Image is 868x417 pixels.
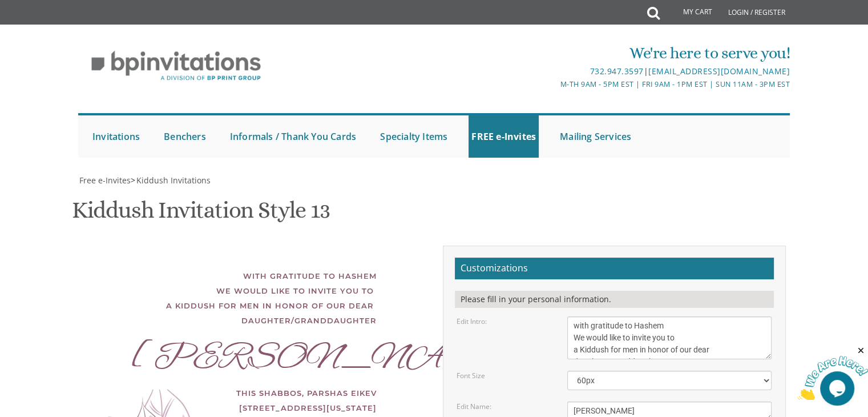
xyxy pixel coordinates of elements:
[797,346,868,400] iframe: chat widget
[135,175,211,186] a: Kiddush Invitations
[457,402,491,411] label: Edit Name:
[590,66,643,77] a: 732.947.3597
[78,42,274,90] img: BP Invitation Loft
[455,258,774,279] h2: Customizations
[131,351,377,366] div: [PERSON_NAME]
[79,175,131,186] span: Free e-Invites
[227,115,359,158] a: Informals / Thank You Cards
[457,371,485,380] label: Font Size
[659,1,720,24] a: My Cart
[131,175,211,186] span: >
[131,386,377,415] div: This Shabbos, Parshas Eikev [STREET_ADDRESS][US_STATE]
[469,115,539,158] a: FREE e-Invites
[131,268,377,328] div: with gratitude to Hashem We would like to invite you to a Kiddush for men in honor of our dear da...
[136,175,211,186] span: Kiddush Invitations
[648,66,790,77] a: [EMAIL_ADDRESS][DOMAIN_NAME]
[377,115,450,158] a: Specialty Items
[161,115,209,158] a: Benchers
[316,42,790,65] div: We're here to serve you!
[72,198,330,231] h1: Kiddush Invitation Style 13
[316,65,790,78] div: |
[567,316,772,359] textarea: We would like to invite you to the Kiddush of our dear daughter/granddaughter
[90,115,143,158] a: Invitations
[455,291,774,308] div: Please fill in your personal information.
[316,78,790,90] div: M-Th 9am - 5pm EST | Fri 9am - 1pm EST | Sun 11am - 3pm EST
[78,175,131,186] a: Free e-Invites
[557,115,634,158] a: Mailing Services
[457,316,487,326] label: Edit Intro:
